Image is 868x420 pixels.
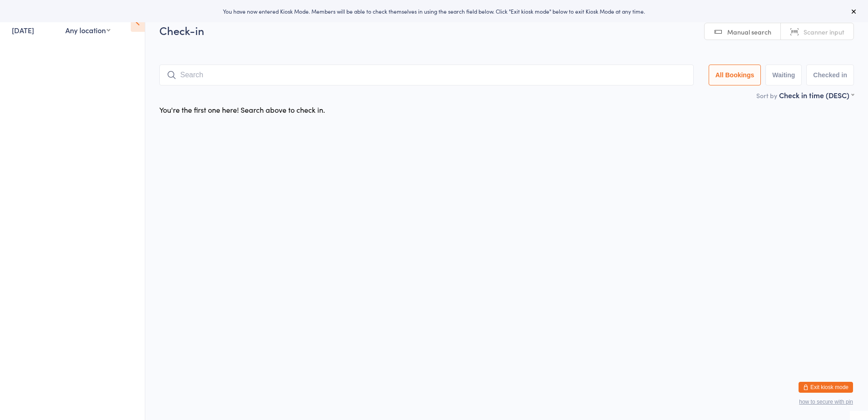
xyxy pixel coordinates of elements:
[765,65,802,85] button: Waiting
[159,23,854,38] h2: Check-in
[65,25,110,35] div: Any location
[709,65,761,85] button: All Bookings
[799,382,853,393] button: Exit kiosk mode
[804,27,844,36] span: Scanner input
[15,7,853,15] div: You have now entered Kiosk Mode. Members will be able to check themselves in using the search fie...
[12,25,34,35] a: [DATE]
[727,27,771,36] span: Manual search
[799,399,853,405] button: how to secure with pin
[159,65,694,85] input: Search
[756,91,777,100] label: Sort by
[806,65,854,85] button: Checked in
[779,90,854,100] div: Check in time (DESC)
[159,105,325,115] div: You're the first one here! Search above to check in.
